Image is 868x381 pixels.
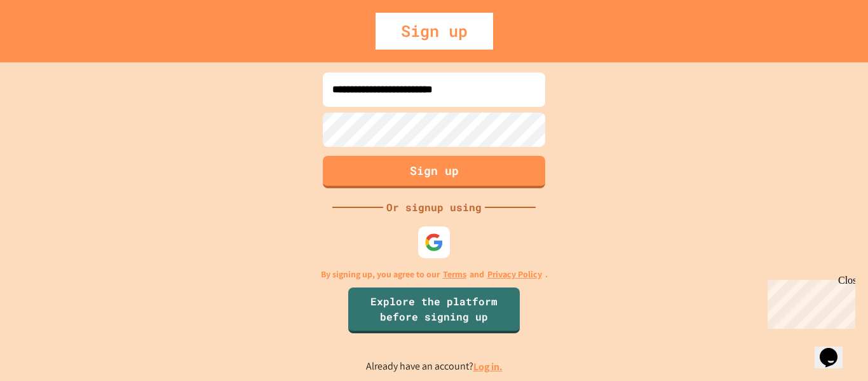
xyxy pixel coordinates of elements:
a: Privacy Policy [487,268,542,281]
iframe: chat widget [763,275,855,329]
div: Chat with us now!Close [5,5,88,81]
a: Terms [443,268,466,281]
div: Sign up [376,13,493,50]
iframe: chat widget [815,330,855,368]
p: By signing up, you agree to our and . [321,268,548,281]
img: google-icon.svg [424,233,444,252]
p: Already have an account? [366,359,503,375]
button: Sign up [323,156,545,188]
div: Or signup using [383,200,485,215]
a: Explore the platform before signing up [348,287,520,333]
a: Log in. [473,360,503,373]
